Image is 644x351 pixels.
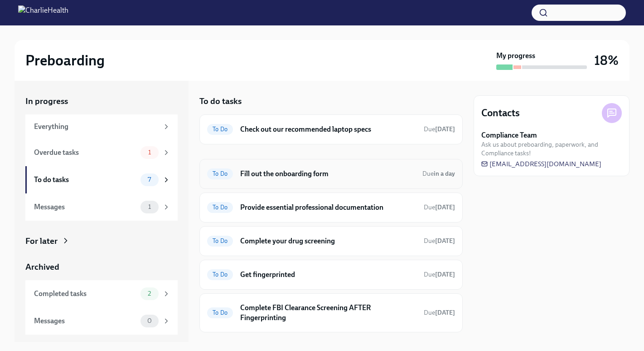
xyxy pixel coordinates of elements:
span: To Do [207,126,233,133]
span: September 6th, 2025 08:00 [424,237,455,245]
a: Everything [25,114,178,139]
span: September 9th, 2025 08:00 [424,308,455,317]
span: To Do [207,237,233,244]
div: Overdue tasks [34,148,137,158]
div: Messages [34,316,137,326]
h6: Complete FBI Clearance Screening AFTER Fingerprinting [240,303,416,323]
span: September 6th, 2025 08:00 [424,270,455,279]
a: To DoComplete FBI Clearance Screening AFTER FingerprintingDue[DATE] [207,301,455,325]
span: To Do [207,309,233,316]
span: September 4th, 2025 08:00 [422,169,455,178]
a: Completed tasks2 [25,280,178,307]
a: In progress [25,95,178,107]
h6: Fill out the onboarding form [240,169,415,179]
span: Due [424,271,455,278]
strong: [DATE] [435,203,455,211]
a: To DoFill out the onboarding formDuein a day [207,167,455,181]
div: To do tasks [34,175,137,185]
span: 1 [143,149,156,156]
span: Due [424,203,455,211]
a: To DoComplete your drug screeningDue[DATE] [207,234,455,248]
strong: [DATE] [435,237,455,245]
div: For later [25,235,58,247]
div: Everything [34,122,159,132]
h5: To do tasks [199,95,242,107]
span: September 8th, 2025 08:00 [424,203,455,212]
a: To DoGet fingerprintedDue[DATE] [207,267,455,282]
a: [EMAIL_ADDRESS][DOMAIN_NAME] [481,159,601,168]
span: 0 [142,317,157,324]
div: Completed tasks [34,289,137,299]
h3: 18% [594,52,619,69]
h6: Provide essential professional documentation [240,203,416,213]
strong: [DATE] [435,271,455,278]
div: Messages [34,202,137,212]
span: Due [424,237,455,245]
strong: in a day [434,170,455,178]
span: 7 [142,176,156,183]
h6: Complete your drug screening [240,236,416,246]
span: Due [424,125,455,133]
h4: Contacts [481,106,520,120]
h6: Get fingerprinted [240,270,416,280]
img: CharlieHealth [18,5,68,20]
span: Due [424,309,455,316]
span: To Do [207,204,233,211]
a: Archived [25,261,178,273]
a: To DoCheck out our recommended laptop specsDue[DATE] [207,122,455,137]
a: Messages0 [25,307,178,335]
strong: [DATE] [435,309,455,316]
strong: My progress [496,51,535,61]
span: Due [422,170,455,178]
a: Overdue tasks1 [25,139,178,166]
a: For later [25,235,178,247]
span: To Do [207,271,233,278]
strong: [DATE] [435,125,455,133]
span: 2 [142,290,156,297]
span: September 6th, 2025 08:00 [424,125,455,133]
strong: Compliance Team [481,130,537,140]
span: To Do [207,170,233,177]
span: 1 [143,203,156,210]
a: Messages1 [25,193,178,221]
span: Ask us about preboarding, paperwork, and Compliance tasks! [481,140,622,158]
a: To DoProvide essential professional documentationDue[DATE] [207,200,455,215]
h2: Preboarding [25,51,105,69]
h6: Check out our recommended laptop specs [240,124,416,134]
a: To do tasks7 [25,166,178,193]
